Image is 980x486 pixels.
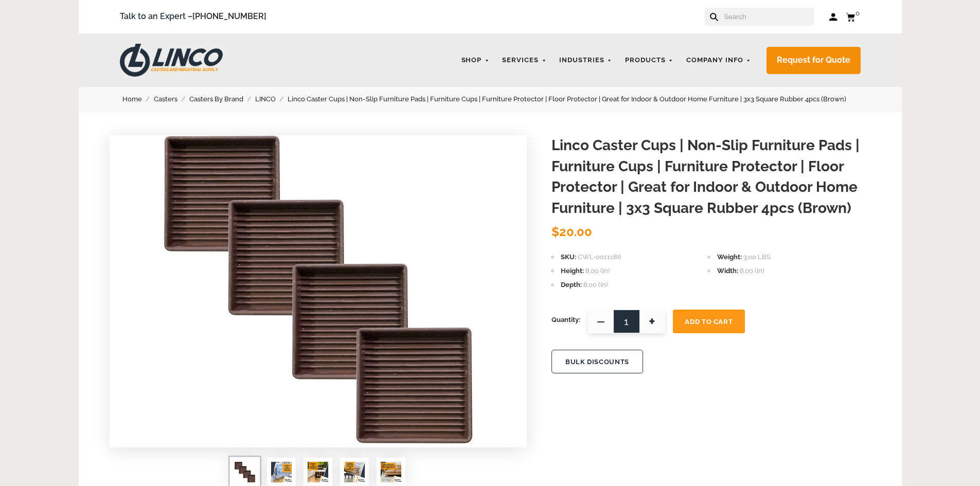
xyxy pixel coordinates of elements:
a: Casters By Brand [189,94,255,105]
span: Talk to an Expert – [120,10,266,24]
a: [PHONE_NUMBER] [192,11,266,21]
span: Height [561,267,584,275]
span: SKU [561,253,576,261]
a: Casters [154,94,189,105]
span: Weight [717,253,742,261]
a: Request for Quote [767,47,861,74]
img: Linco Caster Cups | Non-Slip Furniture Pads | Furniture Cups | Furniture Protector | Floor Protec... [381,462,401,482]
span: 3.00 LBS [743,253,771,261]
span: Quantity [551,310,580,330]
button: BULK DISCOUNTS [551,350,643,373]
a: LINCO [255,94,288,105]
span: — [588,310,614,333]
a: Industries [554,50,617,70]
h1: Linco Caster Cups | Non-Slip Furniture Pads | Furniture Cups | Furniture Protector | Floor Protec... [551,135,871,219]
img: LINCO CASTERS & INDUSTRIAL SUPPLY [120,44,223,77]
span: 8.00 (in) [585,267,610,275]
img: Linco Caster Cups | Non-Slip Furniture Pads | Furniture Cups | Furniture Protector | Floor Protec... [271,462,292,482]
a: Linco Caster Cups | Non-Slip Furniture Pads | Furniture Cups | Furniture Protector | Floor Protec... [288,94,858,105]
a: Services [497,50,551,70]
span: Width [717,267,738,275]
span: CWL-0011186 [578,253,621,261]
a: Products [620,50,679,70]
span: + [639,310,665,333]
a: 0 [846,10,861,23]
img: Linco Caster Cups | Non-Slip Furniture Pads | Furniture Cups | Furniture Protector | Floor Protec... [164,135,473,444]
span: 0 [856,9,860,17]
span: Add To Cart [685,318,733,326]
img: Linco Caster Cups | Non-Slip Furniture Pads | Furniture Cups | Furniture Protector | Floor Protec... [235,462,255,482]
span: $20.00 [551,224,592,239]
a: Log in [829,12,838,22]
button: Add To Cart [673,310,745,333]
span: 8.00 (in) [583,281,608,289]
img: Linco Caster Cups | Non-Slip Furniture Pads | Furniture Cups | Furniture Protector | Floor Protec... [308,462,328,482]
img: Linco Caster Cups | Non-Slip Furniture Pads | Furniture Cups | Furniture Protector | Floor Protec... [344,462,365,482]
input: Search [723,8,814,26]
span: 8.00 (in) [740,267,764,275]
a: Home [122,94,154,105]
span: Depth [561,281,582,289]
a: Shop [456,50,495,70]
a: Company Info [681,50,756,70]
